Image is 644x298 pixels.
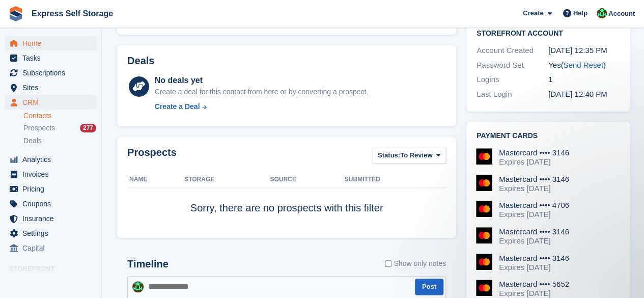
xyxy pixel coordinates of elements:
[608,9,635,19] span: Account
[127,172,184,188] th: Name
[5,182,96,196] a: menu
[499,175,569,184] div: Mastercard •••• 3146
[22,226,83,240] span: Settings
[155,101,368,112] a: Create a Deal
[22,95,83,110] span: CRM
[548,74,620,86] div: 1
[561,61,605,69] span: ( )
[563,61,603,69] a: Send Reset
[477,28,620,38] h2: Storefront Account
[5,80,96,95] a: menu
[477,89,548,100] div: Last Login
[499,227,569,236] div: Mastercard •••• 3146
[22,167,83,181] span: Invoices
[22,152,83,167] span: Analytics
[127,147,177,166] h2: Prospects
[5,36,96,50] a: menu
[597,8,607,18] img: Shakiyra Davis
[476,280,492,296] img: Mastercard Logo
[477,60,548,71] div: Password Set
[523,8,543,18] span: Create
[499,157,569,167] div: Expires [DATE]
[127,258,169,270] h2: Timeline
[476,148,492,165] img: Mastercard Logo
[476,227,492,243] img: Mastercard Logo
[190,202,383,213] span: Sorry, there are no prospects with this filter
[415,279,443,295] button: Post
[22,241,83,255] span: Capital
[5,51,96,65] a: menu
[372,147,446,164] button: Status: To Review
[127,55,154,67] h2: Deals
[22,182,83,196] span: Pricing
[476,254,492,270] img: Mastercard Logo
[22,197,83,211] span: Coupons
[477,45,548,57] div: Account Created
[132,281,144,292] img: Shakiyra Davis
[499,148,569,157] div: Mastercard •••• 3146
[548,45,620,57] div: [DATE] 12:35 PM
[5,95,96,110] a: menu
[5,152,96,167] a: menu
[477,132,620,140] h2: Payment cards
[22,66,83,80] span: Subscriptions
[23,111,96,121] a: Contacts
[23,136,42,146] span: Deals
[155,74,368,87] div: No deals yet
[548,90,607,98] time: 2024-12-24 12:40:49 UTC
[499,254,569,263] div: Mastercard •••• 3146
[499,236,569,246] div: Expires [DATE]
[155,87,368,97] div: Create a deal for this contact from here or by converting a prospect.
[155,101,200,112] div: Create a Deal
[476,175,492,191] img: Mastercard Logo
[499,184,569,193] div: Expires [DATE]
[499,263,569,272] div: Expires [DATE]
[23,123,96,133] a: Prospects 277
[23,136,96,146] a: Deals
[5,226,96,240] a: menu
[22,51,83,65] span: Tasks
[27,5,117,22] a: Express Self Storage
[5,66,96,80] a: menu
[9,264,101,274] span: Storefront
[499,201,569,210] div: Mastercard •••• 4706
[184,172,270,188] th: Storage
[476,201,492,217] img: Mastercard Logo
[270,172,344,188] th: Source
[22,80,83,95] span: Sites
[22,36,83,50] span: Home
[499,280,569,289] div: Mastercard •••• 5652
[23,123,55,133] span: Prospects
[22,211,83,226] span: Insurance
[5,211,96,226] a: menu
[345,172,446,188] th: Submitted
[8,6,23,21] img: stora-icon-8386f47178a22dfd0bd8f6a31ec36ba5ce8667c1dd55bd0f319d3a0aa187defe.svg
[5,197,96,211] a: menu
[477,74,548,86] div: Logins
[548,60,620,71] div: Yes
[5,241,96,255] a: menu
[5,167,96,181] a: menu
[499,289,569,298] div: Expires [DATE]
[499,210,569,219] div: Expires [DATE]
[385,258,446,269] label: Show only notes
[80,124,96,132] div: 277
[385,258,391,269] input: Show only notes
[400,150,432,160] span: To Review
[573,8,587,18] span: Help
[378,150,400,160] span: Status:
